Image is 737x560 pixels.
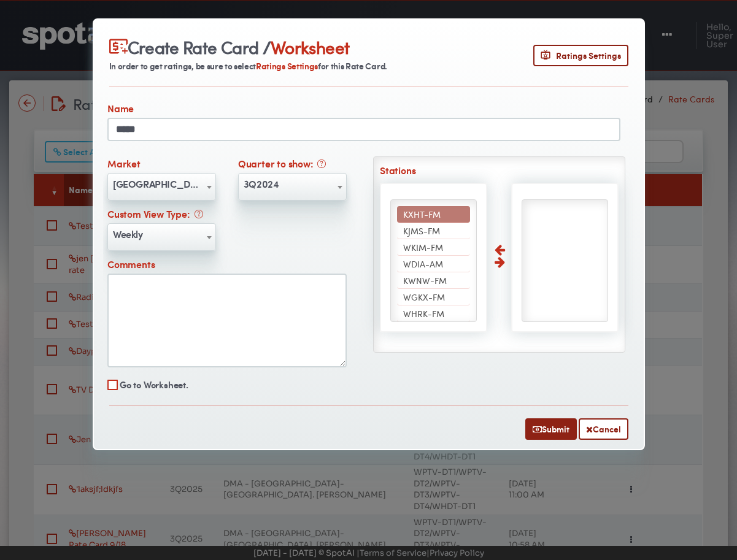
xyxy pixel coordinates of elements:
[403,291,445,303] span: WGKX-FM
[541,49,621,62] span: Ratings Settings
[107,101,134,118] label: Name
[403,241,443,253] span: WKIM-FM
[107,156,141,173] label: Market
[239,174,346,194] span: 3Q2024
[238,156,322,173] label: Quarter to show:
[107,257,155,274] label: Comments
[107,173,216,201] span: Memphis - TN/AR (Eastlan)
[256,59,318,72] span: Ratings Settings
[403,208,441,220] span: KXHT-FM
[108,174,215,194] span: Memphis - TN/AR (Eastlan)
[238,173,347,201] span: 3Q2024
[533,45,628,66] button: Ratings Settings
[380,163,619,180] label: Stations
[271,35,349,59] span: Worksheet
[403,224,440,237] span: KJMS-FM
[108,224,215,244] span: Weekly
[403,258,443,270] span: WDIA-AM
[109,35,390,59] div: Create Rate Card /
[403,307,444,320] span: WHRK-FM
[525,418,577,440] button: Submit
[109,59,387,72] small: In order to get ratings, be sure to select for this Rate Card.
[120,378,188,394] label: Go to Worksheet.
[107,223,216,251] span: Weekly
[579,418,628,440] button: Cancel
[107,207,198,223] label: Custom View Type:
[403,274,447,286] span: KWNW-FM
